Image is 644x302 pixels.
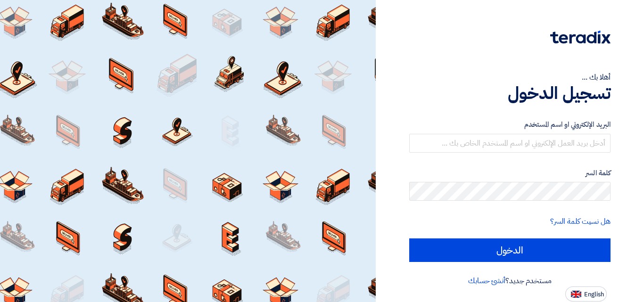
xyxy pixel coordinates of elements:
button: English [565,286,607,302]
div: أهلا بك ... [409,72,611,83]
a: هل نسيت كلمة السر؟ [550,216,611,227]
div: مستخدم جديد؟ [409,275,611,286]
input: الدخول [409,238,611,262]
h1: تسجيل الدخول [409,83,611,104]
img: en-US.png [571,291,581,298]
label: كلمة السر [409,168,611,179]
a: أنشئ حسابك [468,275,505,286]
span: English [584,291,604,298]
input: أدخل بريد العمل الإلكتروني او اسم المستخدم الخاص بك ... [409,134,611,153]
label: البريد الإلكتروني او اسم المستخدم [409,119,611,130]
img: Teradix logo [550,31,611,44]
